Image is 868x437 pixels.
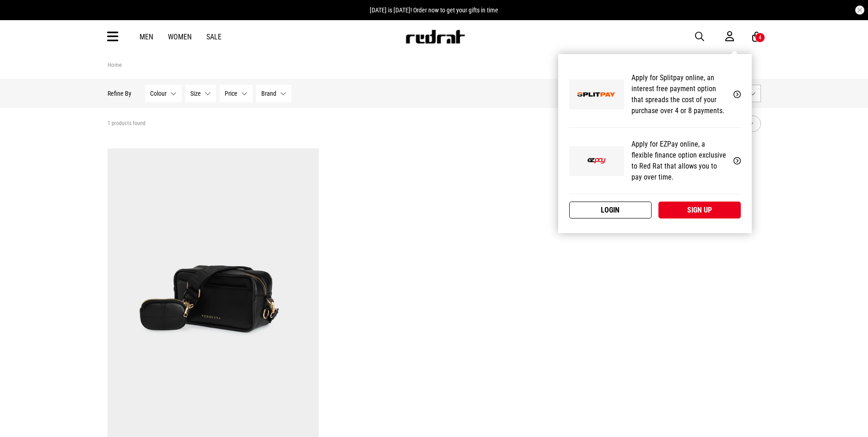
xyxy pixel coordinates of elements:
[108,120,146,127] span: 1 products found
[370,6,498,14] span: [DATE] is [DATE]! Order now to get your gifts in time
[190,90,201,97] span: Size
[631,72,726,116] p: Apply for Splitpay online, an interest free payment option that spreads the cost of your purchase...
[108,90,131,97] p: Refine By
[140,33,153,41] a: Men
[658,202,741,218] a: Sign up
[569,202,652,218] a: Login
[631,139,726,183] p: Apply for EZPay online, a flexible finance option exclusive to Red Rat that allows you to pay ove...
[569,128,741,194] a: Apply for EZPay online, a flexible finance option exclusive to Red Rat that allows you to pay ove...
[752,32,761,42] a: 4
[569,61,741,128] a: Apply for Splitpay online, an interest free payment option that spreads the cost of your purchase...
[225,90,237,97] span: Price
[168,33,192,41] a: Women
[759,34,761,41] div: 4
[261,90,276,97] span: Brand
[206,33,221,41] a: Sale
[220,85,253,102] button: Price
[7,4,35,31] button: Open LiveChat chat widget
[405,30,465,44] img: Redrat logo
[145,85,182,102] button: Colour
[108,61,122,68] a: Home
[256,85,291,102] button: Brand
[185,85,216,102] button: Size
[150,90,167,97] span: Colour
